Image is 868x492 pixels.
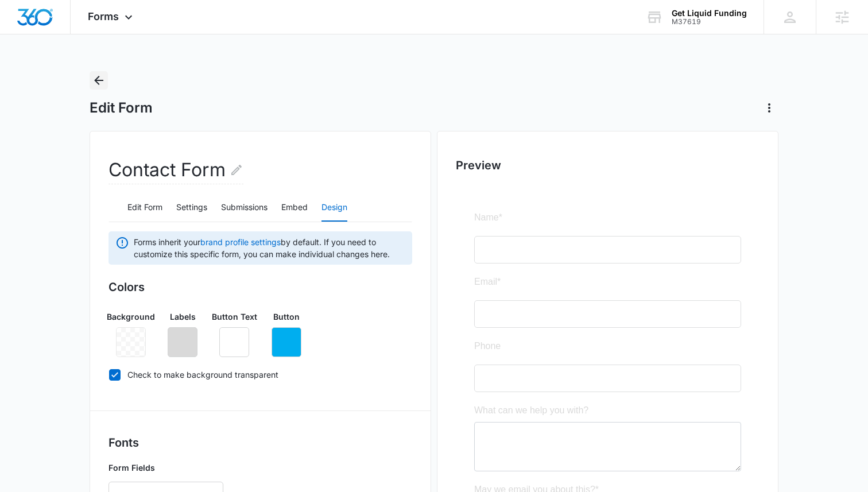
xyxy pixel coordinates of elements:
[200,237,281,247] a: brand profile settings
[108,156,243,184] h2: Contact Form
[127,194,162,222] button: Edit Form
[672,9,747,18] div: account name
[7,340,36,350] span: Submit
[90,71,108,90] button: Back
[321,194,347,222] button: Design
[88,10,119,22] span: Forms
[108,434,412,451] h3: Fonts
[108,278,412,296] h3: Colors
[90,99,153,117] h1: Edit Form
[281,194,308,222] button: Embed
[176,194,207,222] button: Settings
[273,311,300,323] p: Button
[170,311,196,323] p: Labels
[221,194,268,222] button: Submissions
[108,369,412,381] label: Check to make background transparent
[760,99,778,117] button: Actions
[230,156,243,184] button: Edit Form Name
[108,462,223,474] p: Form Fields
[212,311,257,323] p: Button Text
[672,18,747,26] div: account id
[134,236,405,260] span: Forms inherit your by default. If you need to customize this specific form, you can make individu...
[456,157,759,174] h2: Preview
[107,311,155,323] p: Background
